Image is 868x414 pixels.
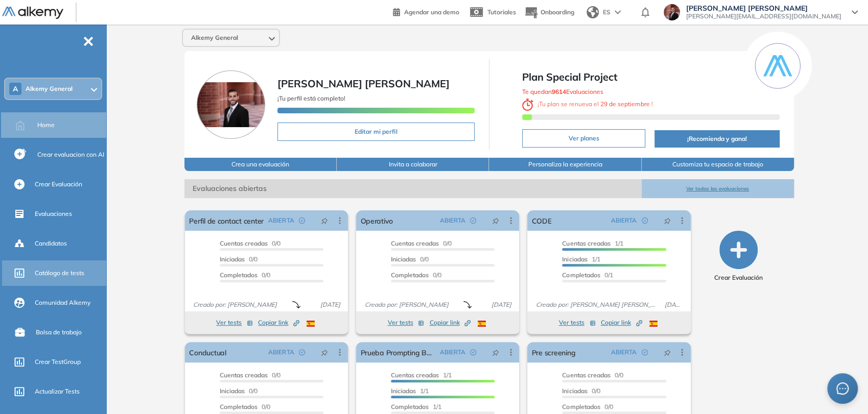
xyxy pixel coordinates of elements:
[391,255,416,263] span: Iniciadas
[484,212,507,229] button: pushpin
[664,348,671,356] span: pushpin
[307,321,315,327] img: ESP
[562,387,587,395] span: Iniciadas
[664,216,671,225] span: pushpin
[2,7,63,19] img: Logo
[197,70,265,139] img: Foto de perfil
[35,298,90,307] span: Comunidad Alkemy
[391,403,441,410] span: 1/1
[541,8,574,16] span: Onboarding
[615,10,621,14] img: arrow
[277,77,450,90] span: [PERSON_NAME] [PERSON_NAME]
[654,130,780,148] button: ¡Recomienda y gana!
[522,129,645,148] button: Ver planes
[642,179,794,198] button: Ver todas las evaluaciones
[299,349,305,355] span: check-circle
[836,382,849,395] span: message
[489,158,641,171] button: Personaliza la experiencia
[184,158,337,171] button: Crea una evaluación
[429,316,471,329] button: Copiar link
[36,328,82,337] span: Bolsa de trabajo
[611,216,637,225] span: ABIERTA
[387,316,424,329] button: Ver tests
[404,8,459,16] span: Agendar una demo
[35,209,72,218] span: Evaluaciones
[220,371,280,379] span: 0/0
[391,271,429,279] span: Completados
[216,316,253,329] button: Ver tests
[220,387,245,395] span: Iniciadas
[35,269,84,278] span: Catálogo de tests
[258,318,299,327] span: Copiar link
[360,210,393,231] a: Operativo
[220,239,280,247] span: 0/0
[429,318,471,327] span: Copiar link
[189,210,264,231] a: Perfil de contact center
[601,318,642,327] span: Copiar link
[522,88,603,95] span: Te quedan Evaluaciones
[562,271,600,279] span: Completados
[562,403,613,410] span: 0/0
[522,99,533,111] img: clock-svg
[531,300,660,309] span: Creado por: [PERSON_NAME] [PERSON_NAME]
[26,85,73,93] span: Alkemy General
[321,216,328,225] span: pushpin
[360,342,435,362] a: Prueba Prompting Básico
[601,316,642,329] button: Copiar link
[531,210,551,231] a: CODE
[562,371,610,379] span: Cuentas creadas
[35,387,80,396] span: Actualizar Tests
[391,387,416,395] span: Iniciadas
[661,300,687,309] span: [DATE]
[13,85,18,93] span: A
[277,94,345,102] span: ¡Tu perfil está completo!
[714,231,763,282] button: Crear Evaluación
[656,212,678,229] button: pushpin
[522,100,653,108] span: ¡ Tu plan se renueva el !
[37,150,104,159] span: Crear evaluacion con AI
[562,239,623,247] span: 1/1
[391,387,429,395] span: 1/1
[37,120,55,130] span: Home
[220,255,257,263] span: 0/0
[642,217,648,224] span: check-circle
[531,342,575,362] a: Pre screening
[522,69,780,85] span: Plan Special Project
[599,100,651,108] b: 29 de septiembre
[220,371,268,379] span: Cuentas creadas
[562,403,600,410] span: Completados
[656,344,678,360] button: pushpin
[316,300,344,309] span: [DATE]
[268,216,294,225] span: ABIERTA
[220,271,257,279] span: Completados
[562,255,600,263] span: 1/1
[552,88,566,95] b: 9614
[642,349,648,355] span: check-circle
[649,321,658,327] img: ESP
[268,348,294,357] span: ABIERTA
[220,271,270,279] span: 0/0
[562,371,623,379] span: 0/0
[35,239,67,248] span: Candidatos
[642,158,794,171] button: Customiza tu espacio de trabajo
[391,403,429,410] span: Completados
[484,344,507,360] button: pushpin
[391,239,452,247] span: 0/0
[439,348,465,357] span: ABIERTA
[391,255,429,263] span: 0/0
[220,403,270,410] span: 0/0
[299,217,305,224] span: check-circle
[337,158,489,171] button: Invita a colaborar
[277,123,475,141] button: Editar mi perfil
[220,403,257,410] span: Completados
[391,371,452,379] span: 1/1
[487,8,516,16] span: Tutoriales
[391,271,441,279] span: 0/0
[686,4,841,12] span: [PERSON_NAME] [PERSON_NAME]
[35,357,81,367] span: Crear TestGroup
[189,300,281,309] span: Creado por: [PERSON_NAME]
[220,255,245,263] span: Iniciadas
[391,239,439,247] span: Cuentas creadas
[611,348,637,357] span: ABIERTA
[562,387,600,395] span: 0/0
